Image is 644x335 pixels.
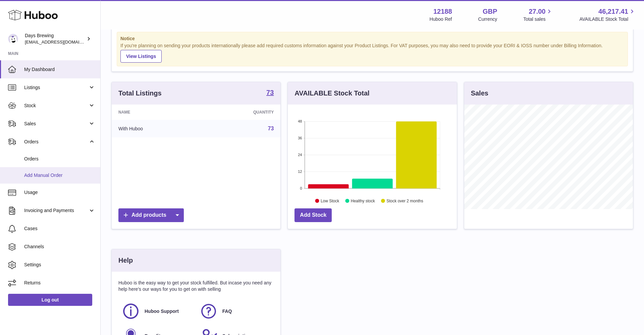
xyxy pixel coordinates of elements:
[433,7,452,16] strong: 12188
[24,103,88,109] span: Stock
[351,198,375,203] text: Healthy stock
[478,16,497,22] div: Currency
[24,66,95,73] span: My Dashboard
[294,89,369,98] h3: AVAILABLE Stock Total
[598,7,628,16] span: 46,217.41
[120,43,624,63] div: If you're planning on sending your products internationally please add required customs informati...
[24,139,88,145] span: Orders
[112,105,201,120] th: Name
[300,186,302,190] text: 0
[523,16,553,22] span: Total sales
[24,172,95,179] span: Add Manual Order
[25,32,85,45] div: Days Brewing
[118,208,184,222] a: Add products
[118,280,274,292] p: Huboo is the easy way to get your stock fulfilled. But incase you need any help here's our ways f...
[112,120,201,137] td: With Huboo
[122,302,193,320] a: Huboo Support
[118,89,162,98] h3: Total Listings
[387,198,423,203] text: Stock over 2 months
[24,121,88,127] span: Sales
[24,189,95,196] span: Usage
[298,153,302,157] text: 24
[24,262,95,268] span: Settings
[483,7,497,16] strong: GBP
[430,16,452,22] div: Huboo Ref
[579,7,636,22] a: 46,217.41 AVAILABLE Stock Total
[222,308,232,315] span: FAQ
[268,126,274,131] a: 73
[24,84,88,91] span: Listings
[321,198,339,203] text: Low Stock
[118,256,133,265] h3: Help
[266,89,274,96] strong: 73
[8,34,18,44] img: victoria@daysbrewing.com
[298,136,302,140] text: 36
[579,16,636,22] span: AVAILABLE Stock Total
[24,244,95,250] span: Channels
[471,89,488,98] h3: Sales
[24,280,95,286] span: Returns
[145,308,179,315] span: Huboo Support
[201,105,281,120] th: Quantity
[200,302,271,320] a: FAQ
[298,119,302,123] text: 48
[294,208,332,222] a: Add Stock
[120,50,162,63] a: View Listings
[523,7,553,22] a: 27.00 Total sales
[25,39,99,45] span: [EMAIL_ADDRESS][DOMAIN_NAME]
[529,7,545,16] span: 27.00
[298,170,302,174] text: 12
[24,156,95,162] span: Orders
[8,294,92,306] a: Log out
[120,36,624,42] strong: Notice
[24,207,88,214] span: Invoicing and Payments
[266,89,274,97] a: 73
[24,225,95,232] span: Cases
